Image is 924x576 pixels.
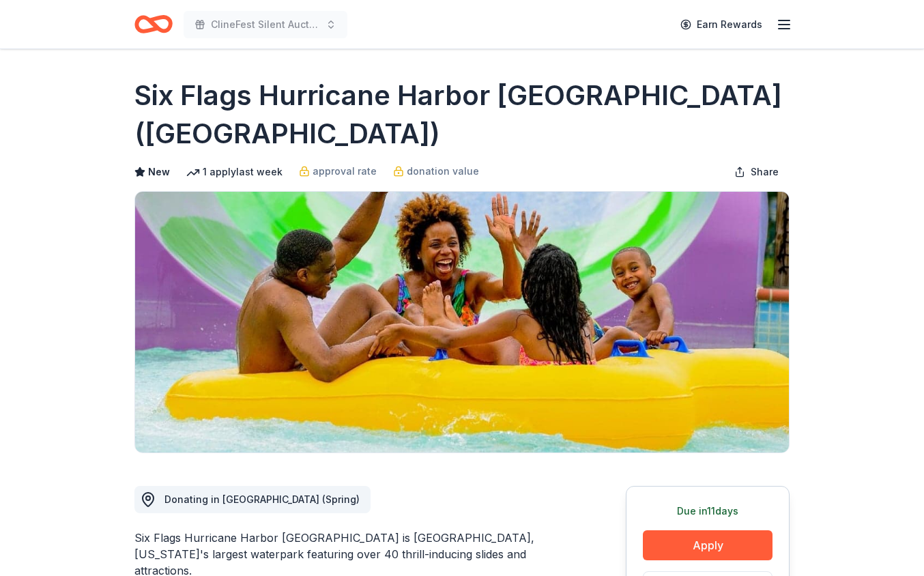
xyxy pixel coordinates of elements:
[184,11,347,38] button: ClineFest Silent Auction
[313,163,377,179] span: approval rate
[723,158,790,186] button: Share
[672,12,770,37] a: Earn Rewards
[134,8,173,40] a: Home
[751,164,779,180] span: Share
[393,163,479,179] a: donation value
[186,164,283,180] div: 1 apply last week
[148,164,170,180] span: New
[134,76,790,153] h1: Six Flags Hurricane Harbor [GEOGRAPHIC_DATA] ([GEOGRAPHIC_DATA])
[407,163,479,179] span: donation value
[164,493,360,505] span: Donating in [GEOGRAPHIC_DATA] (Spring)
[299,163,377,179] a: approval rate
[211,16,320,33] span: ClineFest Silent Auction
[643,530,773,560] button: Apply
[643,503,773,519] div: Due in 11 days
[135,192,789,452] img: Image for Six Flags Hurricane Harbor Splashtown (Houston)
